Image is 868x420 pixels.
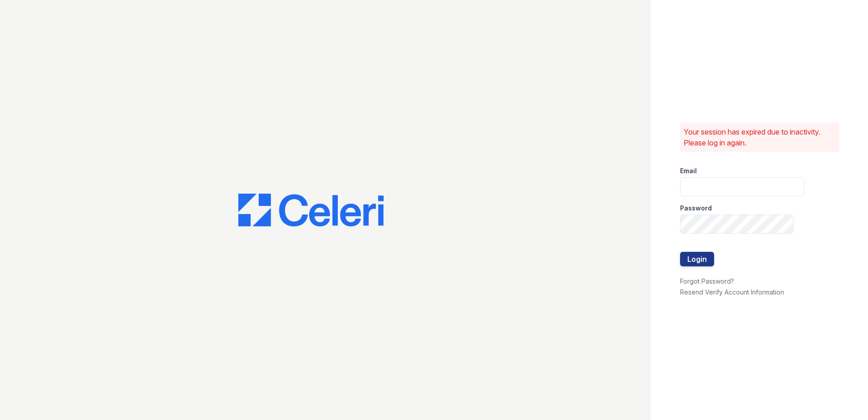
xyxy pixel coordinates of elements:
[238,194,384,226] img: CE_Logo_Blue-a8612792a0a2168367f1c8372b55b34899dd931a85d93a1a3d3e32e68fde9ad4.png
[684,126,835,148] p: Your session has expired due to inactivity. Please log in again.
[680,252,714,266] button: Login
[680,204,712,213] label: Password
[680,277,734,285] a: Forgot Password?
[680,288,784,296] a: Resend Verify Account Information
[680,166,697,175] label: Email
